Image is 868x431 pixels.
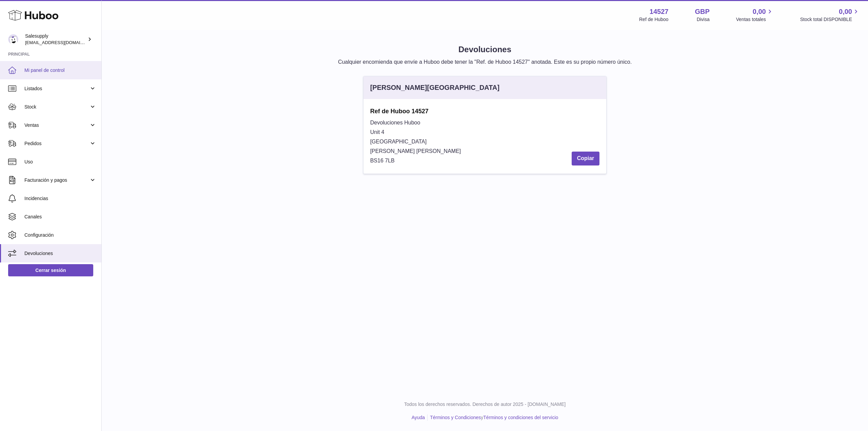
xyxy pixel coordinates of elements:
[736,16,774,23] span: Ventas totales
[24,159,96,165] span: Uso
[650,7,669,16] strong: 14527
[25,40,100,45] span: [EMAIL_ADDRESS][DOMAIN_NAME]
[24,232,96,238] span: Configuración
[8,264,93,276] a: Cerrar sesión
[24,140,89,147] span: Pedidos
[24,104,89,110] span: Stock
[753,7,766,16] span: 0,00
[113,58,857,66] p: Cualquier encomienda que envíe a Huboo debe tener la "Ref. de Huboo 14527" anotada. Este es su pr...
[572,152,600,165] button: Copiar
[800,16,860,23] span: Stock total DISPONIBLE
[370,129,384,135] span: Unit 4
[370,107,600,115] strong: Ref de Huboo 14527
[370,158,395,163] span: BS16 7LB
[24,122,89,129] span: Ventas
[370,148,461,154] span: [PERSON_NAME] [PERSON_NAME]
[697,16,710,23] div: Divisa
[25,33,86,46] div: Salesupply
[430,415,481,420] a: Términos y Condiciones
[695,7,709,16] strong: GBP
[24,85,89,92] span: Listados
[412,415,425,420] a: Ayuda
[113,44,857,55] h1: Devoluciones
[800,7,860,23] a: 0,00 Stock total DISPONIBLE
[24,214,96,220] span: Canales
[483,415,558,420] a: Términos y condiciones del servicio
[839,7,852,16] span: 0,00
[24,177,89,183] span: Facturación y pagos
[370,139,427,144] span: [GEOGRAPHIC_DATA]
[24,195,96,202] span: Incidencias
[24,67,96,74] span: Mi panel de control
[639,16,668,23] div: Ref de Huboo
[736,7,774,23] a: 0,00 Ventas totales
[8,34,18,44] img: integrations@salesupply.com
[370,83,500,92] div: [PERSON_NAME][GEOGRAPHIC_DATA]
[428,414,558,421] li: y
[370,120,420,125] span: Devoluciones Huboo
[24,250,96,257] span: Devoluciones
[107,401,863,408] p: Todos los derechos reservados. Derechos de autor 2025 - [DOMAIN_NAME]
